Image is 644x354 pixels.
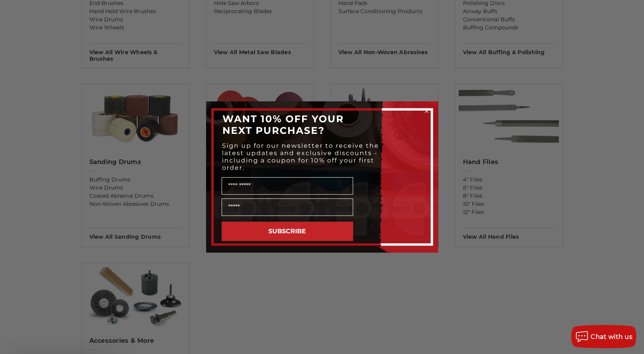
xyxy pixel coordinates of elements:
button: SUBSCRIBE [222,222,353,241]
button: Chat with us [571,325,636,348]
button: Close dialog [423,107,430,115]
span: Chat with us [591,333,632,340]
input: Email [222,198,353,216]
span: WANT 10% OFF YOUR NEXT PURCHASE? [222,113,344,136]
span: Sign up for our newsletter to receive the latest updates and exclusive discounts - including a co... [222,142,379,171]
